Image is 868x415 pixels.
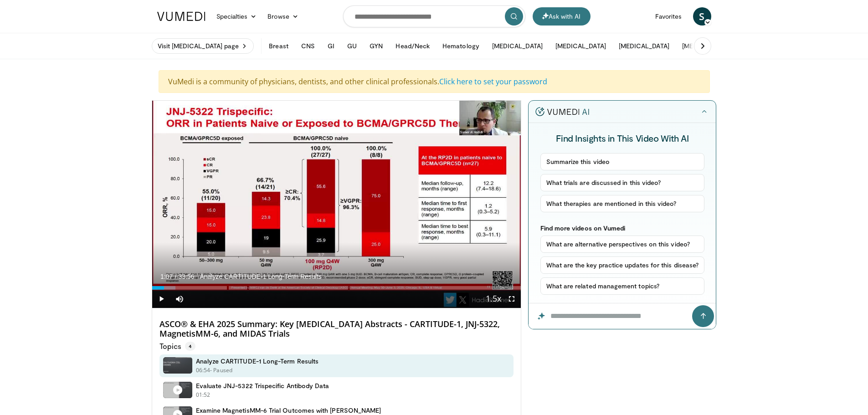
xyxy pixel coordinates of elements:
[487,37,548,55] button: [MEDICAL_DATA]
[211,7,262,26] a: Specialties
[550,37,611,55] button: [MEDICAL_DATA]
[196,406,381,415] h4: Examine MagnetisMM-6 Trial Outcomes with [PERSON_NAME]
[152,101,521,308] video-js: Video Player
[159,342,195,351] p: Topics
[540,224,705,232] p: Find more videos on Vumedi
[650,7,688,26] a: Favorites
[152,38,254,54] a: Visit [MEDICAL_DATA] page
[613,37,675,55] button: [MEDICAL_DATA]
[159,319,514,339] h4: ASCO® & EHA 2025 Summary: Key [MEDICAL_DATA] Abstracts - CARTITUDE-1, JNJ-5322, MagnetisMM-6, and...
[159,70,710,93] div: VuMedi is a community of physicians, dentists, and other clinical professionals.
[196,357,319,365] h4: Analyze CARTITUDE-1 Long-Term Results
[533,7,591,26] button: Ask with AI
[196,382,329,390] h4: Evaluate JNJ-5322 Trispecific Antibody Data
[152,286,521,290] div: Progress Bar
[540,174,705,191] button: What trials are discussed in this video?
[178,273,194,280] span: 33:56
[677,37,738,55] button: [MEDICAL_DATA]
[262,7,304,26] a: Browse
[540,236,705,253] button: What are alternative perspectives on this video?
[484,290,503,308] button: Playback Rate
[529,303,716,329] input: Question for the AI
[503,290,521,308] button: Fullscreen
[210,366,232,374] p: - Paused
[693,7,711,26] a: S
[185,342,195,351] span: 4
[343,5,525,27] input: Search topics, interventions
[196,391,211,399] p: 01:52
[390,37,435,55] button: Head/Neck
[170,290,189,308] button: Mute
[175,273,177,280] span: /
[157,12,205,21] img: VuMedi Logo
[437,37,485,55] button: Hematology
[535,107,589,116] img: vumedi-ai-logo.v2.svg
[439,77,547,87] a: Click here to set your password
[540,132,705,144] h4: Find Insights in This Video With AI
[196,366,211,374] p: 06:54
[263,37,293,55] button: Breast
[160,273,173,280] span: 1:07
[322,37,340,55] button: GI
[364,37,388,55] button: GYN
[200,272,321,281] span: Analyze CARTITUDE-1 Long-Term Results
[296,37,320,55] button: CNS
[540,153,705,170] button: Summarize this video
[540,256,705,274] button: What are the key practice updates for this disease?
[342,37,362,55] button: GU
[152,290,170,308] button: Play
[540,195,705,212] button: What therapies are mentioned in this video?
[540,277,705,295] button: What are related management topics?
